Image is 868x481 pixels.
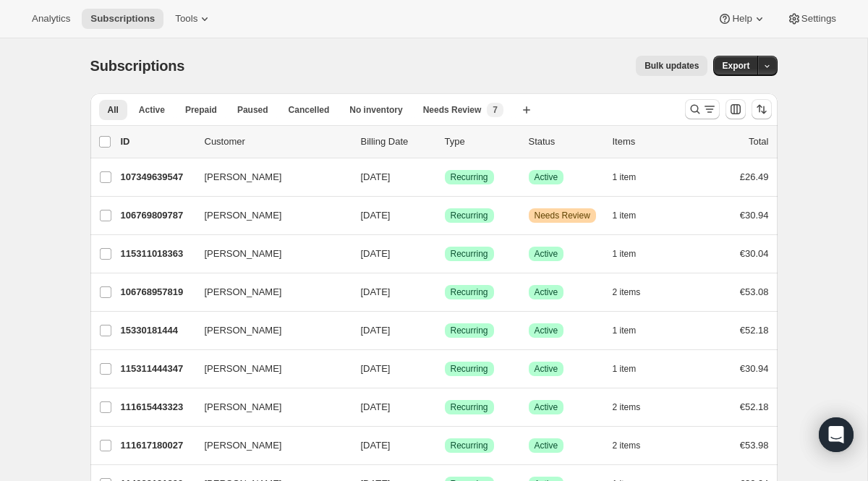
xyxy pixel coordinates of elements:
p: 107349639547 [121,170,193,184]
span: Bulk updates [644,60,699,72]
span: Recurring [451,210,488,221]
button: 2 items [613,282,657,302]
span: [DATE] [361,210,391,221]
button: Sort the results [752,99,772,119]
span: 1 item [613,325,637,336]
span: Recurring [451,286,488,298]
button: [PERSON_NAME] [196,434,341,457]
span: [DATE] [361,286,391,297]
button: Create new view [515,100,538,120]
span: €30.04 [740,248,769,259]
span: 1 item [613,210,637,221]
span: 2 items [613,440,641,451]
p: Customer [205,135,349,149]
p: 106768957819 [121,285,193,299]
span: Paused [237,104,268,116]
button: Subscriptions [82,9,163,29]
span: Active [139,104,165,116]
span: [PERSON_NAME] [205,438,282,453]
button: [PERSON_NAME] [196,396,341,419]
span: Recurring [451,325,488,336]
p: 111617180027 [121,438,193,453]
p: ID [121,135,193,149]
span: €52.18 [740,325,769,336]
button: [PERSON_NAME] [196,242,341,265]
span: Recurring [451,248,488,260]
div: 115311018363[PERSON_NAME][DATE]SuccessRecurringSuccessActive1 item€30.04 [121,244,769,264]
span: Active [535,363,558,375]
span: [PERSON_NAME] [205,247,282,261]
button: [PERSON_NAME] [196,319,341,342]
span: [PERSON_NAME] [205,323,282,338]
span: Needs Review [423,104,482,116]
button: Search and filter results [685,99,720,119]
span: Needs Review [535,210,590,221]
span: Active [535,401,558,413]
span: [PERSON_NAME] [205,400,282,414]
span: [DATE] [361,325,391,336]
span: 1 item [613,248,637,260]
button: Bulk updates [636,56,707,76]
p: Total [749,135,768,149]
span: All [108,104,119,116]
button: Tools [166,9,221,29]
div: 106769809787[PERSON_NAME][DATE]SuccessRecurringWarningNeeds Review1 item€30.94 [121,205,769,226]
div: Items [613,135,685,149]
div: 115311444347[PERSON_NAME][DATE]SuccessRecurringSuccessActive1 item€30.94 [121,359,769,379]
button: Export [713,56,758,76]
p: Billing Date [361,135,433,149]
span: Export [722,60,749,72]
button: [PERSON_NAME] [196,281,341,304]
button: 1 item [613,244,652,264]
button: Customize table column order and visibility [726,99,746,119]
span: [PERSON_NAME] [205,362,282,376]
span: Active [535,248,558,260]
span: Active [535,286,558,298]
span: [DATE] [361,171,391,182]
div: 106768957819[PERSON_NAME][DATE]SuccessRecurringSuccessActive2 items€53.08 [121,282,769,302]
p: 115311444347 [121,362,193,376]
div: 107349639547[PERSON_NAME][DATE]SuccessRecurringSuccessActive1 item£26.49 [121,167,769,187]
span: €30.94 [740,210,769,221]
button: [PERSON_NAME] [196,357,341,380]
span: Analytics [32,13,70,25]
span: Active [535,171,558,183]
span: [PERSON_NAME] [205,285,282,299]
span: Tools [175,13,197,25]
span: [DATE] [361,401,391,412]
button: 1 item [613,205,652,226]
span: Cancelled [289,104,330,116]
span: Help [732,13,752,25]
span: €30.94 [740,363,769,374]
div: 15330181444[PERSON_NAME][DATE]SuccessRecurringSuccessActive1 item€52.18 [121,320,769,341]
span: 7 [493,104,498,116]
span: [PERSON_NAME] [205,208,282,223]
button: 2 items [613,397,657,417]
span: £26.49 [740,171,769,182]
span: Subscriptions [90,58,185,74]
span: [DATE] [361,440,391,451]
button: 1 item [613,167,652,187]
button: 1 item [613,320,652,341]
span: [DATE] [361,248,391,259]
button: Analytics [23,9,79,29]
button: Help [709,9,775,29]
div: Open Intercom Messenger [819,417,854,452]
div: IDCustomerBilling DateTypeStatusItemsTotal [121,135,769,149]
span: €53.08 [740,286,769,297]
span: 1 item [613,363,637,375]
button: [PERSON_NAME] [196,166,341,189]
p: 111615443323 [121,400,193,414]
button: [PERSON_NAME] [196,204,341,227]
span: Recurring [451,171,488,183]
p: 15330181444 [121,323,193,338]
span: [DATE] [361,363,391,374]
span: Recurring [451,401,488,413]
p: 115311018363 [121,247,193,261]
button: 1 item [613,359,652,379]
div: 111615443323[PERSON_NAME][DATE]SuccessRecurringSuccessActive2 items€52.18 [121,397,769,417]
span: Active [535,440,558,451]
span: Subscriptions [90,13,155,25]
span: 2 items [613,286,641,298]
span: Prepaid [185,104,217,116]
